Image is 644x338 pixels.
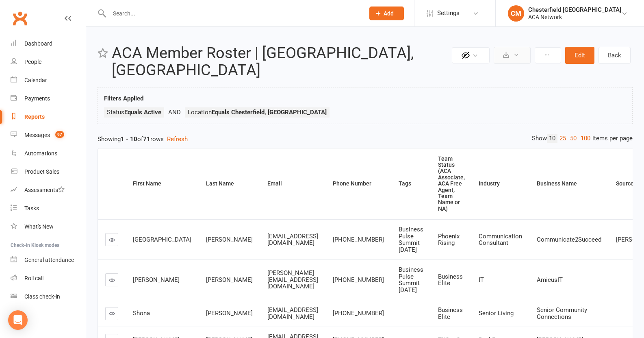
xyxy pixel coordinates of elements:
a: Product Sales [11,163,86,181]
div: Automations [24,150,57,157]
div: Showing of rows [98,134,633,144]
div: What's New [24,223,54,230]
div: Open Intercom Messenger [8,310,28,330]
span: [GEOGRAPHIC_DATA] [133,236,191,243]
span: IT [479,276,484,283]
a: Calendar [11,71,86,89]
div: CM [508,5,524,22]
span: Phoenix Rising [438,233,460,247]
span: Add [384,10,394,17]
button: Edit [565,47,594,64]
span: [PHONE_NUMBER] [333,310,384,317]
div: Roll call [24,275,43,281]
div: Industry [479,181,523,187]
span: AmicusIT [537,276,563,283]
a: Reports [11,108,86,126]
span: [PERSON_NAME][EMAIL_ADDRESS][DOMAIN_NAME] [267,269,318,290]
div: Tasks [24,205,39,212]
div: Phone Number [333,181,385,187]
span: Business Pulse Summit [DATE] [399,226,423,253]
div: Business Name [537,181,602,187]
a: Back [598,47,631,64]
strong: Equals Chesterfield, [GEOGRAPHIC_DATA] [212,109,327,116]
span: Location [188,109,327,116]
span: 97 [55,131,64,138]
a: Automations [11,144,86,163]
div: Class check-in [24,293,60,300]
strong: Equals Active [124,109,161,116]
div: Show items per page [532,134,633,143]
span: Shona [133,310,150,317]
a: Assessments [11,181,86,199]
div: People [24,59,41,65]
div: Messages [24,132,50,138]
strong: Filters Applied [104,95,143,102]
span: Communicate2Succeed [537,236,601,243]
span: Status [107,109,161,116]
span: [PERSON_NAME] [133,276,180,283]
a: Payments [11,89,86,108]
div: General attendance [24,257,74,263]
span: Settings [437,4,460,22]
a: 50 [568,134,579,143]
strong: 1 - 10 [121,135,137,143]
a: Dashboard [11,35,86,53]
div: Last Name [206,181,254,187]
span: Business Pulse Summit [DATE] [399,266,423,294]
button: Add [369,7,404,20]
span: [EMAIL_ADDRESS][DOMAIN_NAME] [267,306,318,321]
button: Refresh [167,134,188,144]
div: Chesterfield [GEOGRAPHIC_DATA] [528,6,621,13]
span: [PERSON_NAME] [206,276,253,283]
span: [PHONE_NUMBER] [333,276,384,283]
input: Search... [107,8,359,19]
a: 25 [557,134,568,143]
span: Senior Living [479,310,514,317]
span: Business Elite [438,273,463,287]
span: [PHONE_NUMBER] [333,236,384,243]
a: People [11,53,86,71]
span: [EMAIL_ADDRESS][DOMAIN_NAME] [267,233,318,247]
h2: ACA Member Roster | [GEOGRAPHIC_DATA], [GEOGRAPHIC_DATA] [112,45,450,79]
a: Class kiosk mode [11,288,86,306]
div: Dashboard [24,40,52,47]
span: [PERSON_NAME] [206,236,253,243]
a: 10 [547,134,557,143]
a: Roll call [11,269,86,288]
span: Senior Community Connections [537,306,587,321]
div: Reports [24,113,45,120]
a: General attendance kiosk mode [11,251,86,269]
span: Business Elite [438,306,463,321]
div: Product Sales [24,168,59,175]
div: Calendar [24,77,47,83]
div: Team Status (ACA Associate, ACA Free Agent, Team Name or NA) [438,156,465,212]
strong: 71 [143,135,150,143]
span: Communication Consultant [479,233,522,247]
a: Messages 97 [11,126,86,144]
a: Tasks [11,199,86,218]
div: Assessments [24,187,65,193]
div: Payments [24,95,50,102]
div: ACA Network [528,13,621,21]
div: Tags [399,181,424,187]
a: What's New [11,218,86,236]
div: Email [267,181,319,187]
span: [PERSON_NAME] [206,310,253,317]
a: 100 [579,134,592,143]
div: First Name [133,181,192,187]
a: Clubworx [10,8,30,28]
